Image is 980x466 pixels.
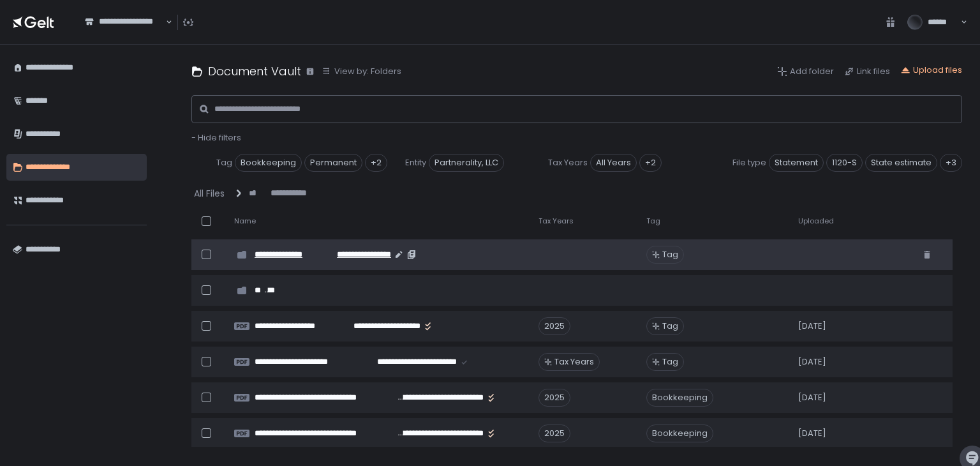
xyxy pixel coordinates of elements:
span: Tag [662,249,678,260]
div: 2025 [538,389,570,407]
span: Bookkeeping [235,154,302,172]
button: - Hide filters [191,132,241,144]
span: All Years [590,154,637,172]
span: 1120-S [826,154,863,172]
div: 2025 [538,317,570,335]
span: Bookkeeping [646,425,713,442]
span: Tag [216,157,232,169]
span: Tax Years [538,216,574,226]
span: Statement [769,154,824,172]
span: Tag [646,216,660,226]
div: Search for option [77,9,172,36]
span: Permanent [304,154,362,172]
div: +3 [940,154,962,172]
span: Uploaded [798,216,834,226]
button: Link files [844,66,890,77]
span: Tax Years [548,157,588,169]
span: Bookkeeping [646,389,713,407]
div: 2025 [538,425,570,442]
div: +2 [639,154,662,172]
span: [DATE] [798,392,826,403]
span: [DATE] [798,428,826,439]
h1: Document Vault [208,63,301,80]
span: State estimate [865,154,937,172]
span: Name [234,216,256,226]
span: Entity [405,157,426,169]
button: All Files [194,187,227,200]
span: [DATE] [798,320,826,332]
span: [DATE] [798,356,826,368]
button: Add folder [777,66,834,77]
input: Search for option [85,27,165,40]
span: Tax Years [554,356,594,368]
span: Partnerality, LLC [429,154,504,172]
div: +2 [365,154,387,172]
div: All Files [194,187,225,200]
button: View by: Folders [322,66,401,77]
span: File type [732,157,766,169]
span: Tag [662,320,678,332]
span: Tag [662,356,678,368]
button: Upload files [900,64,962,76]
